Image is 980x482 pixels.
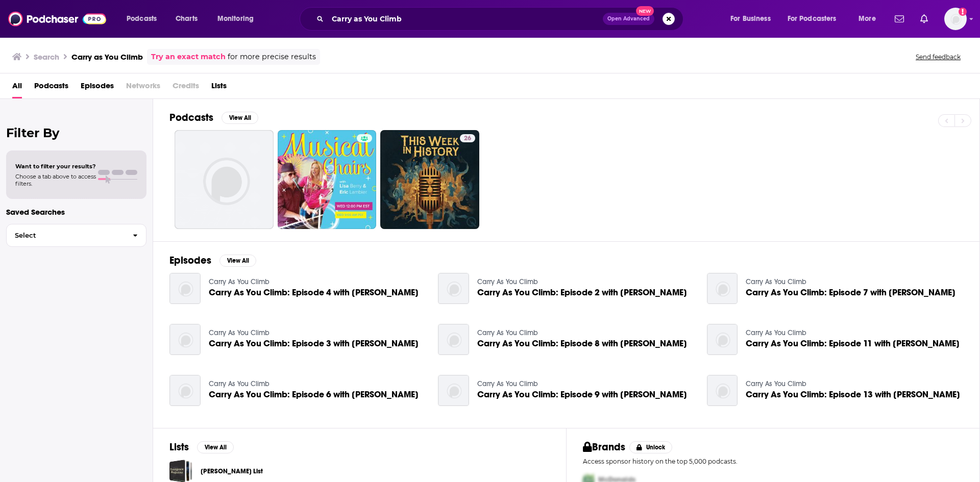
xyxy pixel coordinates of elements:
button: Show profile menu [944,8,967,30]
button: Select [6,224,146,247]
a: Carry As You Climb [746,328,806,337]
a: Podcasts [34,78,68,98]
a: Carry As You Climb [746,379,806,388]
span: For Podcasters [788,12,837,26]
p: Saved Searches [6,207,146,217]
img: Carry As You Climb: Episode 8 with Neenah Ellis [438,324,469,355]
img: Carry As You Climb: Episode 2 with Melissa Cropper [438,273,469,304]
a: Show notifications dropdown [916,10,932,28]
button: Unlock [629,441,673,453]
span: Carry As You Climb: Episode 9 with [PERSON_NAME] [477,390,687,399]
img: Carry As You Climb: Episode 13 with Seema Nanda [707,375,738,406]
a: [PERSON_NAME] List [201,466,263,477]
span: Carry As You Climb: Episode 8 with [PERSON_NAME] [477,339,687,348]
a: Episodes [81,78,114,98]
h3: Search [34,52,59,62]
span: Carry As You Climb: Episode 11 with [PERSON_NAME] [746,339,960,348]
img: Carry As You Climb: Episode 6 with Annise Parker [169,375,201,406]
a: Carry As You Climb: Episode 2 with Melissa Cropper [477,288,687,297]
div: Search podcasts, credits, & more... [309,7,693,31]
a: Carry As You Climb [477,328,538,337]
a: Carry As You Climb [209,328,269,337]
a: 26 [380,130,479,229]
a: Carry As You Climb [477,379,538,388]
img: Carry As You Climb: Episode 3 with Lela Klein [169,324,201,355]
h3: Carry as You Climb [71,52,143,62]
span: More [859,12,876,26]
a: Carry As You Climb [746,277,806,286]
span: Networks [126,78,160,98]
span: Select [7,232,125,239]
a: Carry As You Climb: Episode 11 with Christine Hunschofsky [746,339,960,348]
a: ListsView All [169,441,234,453]
input: Search podcasts, credits, & more... [328,11,603,27]
span: Carry As You Climb: Episode 6 with [PERSON_NAME] [209,390,419,399]
a: Carry As You Climb: Episode 6 with Annise Parker [209,390,419,399]
span: Charts [176,12,198,26]
img: Carry As You Climb: Episode 11 with Christine Hunschofsky [707,324,738,355]
a: EpisodesView All [169,254,256,267]
span: Carry As You Climb: Episode 7 with [PERSON_NAME] [746,288,955,297]
a: Carry As You Climb [209,277,269,286]
button: View All [219,255,256,267]
h2: Brands [583,441,625,453]
img: Carry As You Climb: Episode 7 with Liz Shuler [707,273,738,304]
img: Carry As You Climb: Episode 4 with Ann Whaley [169,273,201,304]
img: Podchaser - Follow, Share and Rate Podcasts [8,9,106,29]
button: View All [222,112,258,124]
a: Carry As You Climb: Episode 4 with Ann Whaley [209,288,419,297]
span: For Business [730,12,771,26]
a: Lists [211,78,227,98]
a: Carry As You Climb [477,277,538,286]
a: Carry As You Climb: Episode 13 with Seema Nanda [746,390,960,399]
a: Carry As You Climb [209,379,269,388]
button: View All [197,441,234,453]
span: Podcasts [127,12,157,26]
a: PodcastsView All [169,111,258,124]
span: Want to filter your results? [15,163,96,170]
button: Open AdvancedNew [603,13,654,25]
img: User Profile [944,8,967,30]
a: Show notifications dropdown [891,10,908,28]
h2: Episodes [169,254,211,267]
a: 26 [460,134,475,142]
span: Logged in as gbrussel [944,8,967,30]
span: New [636,6,654,16]
span: Open Advanced [607,16,650,21]
span: Carry As You Climb: Episode 4 with [PERSON_NAME] [209,288,419,297]
button: open menu [119,11,170,27]
a: Try an exact match [151,51,226,63]
p: Access sponsor history on the top 5,000 podcasts. [583,458,963,465]
button: open menu [723,11,783,27]
h2: Lists [169,441,189,453]
a: Carry As You Climb: Episode 3 with Lela Klein [209,339,419,348]
span: Carry As You Climb: Episode 3 with [PERSON_NAME] [209,339,419,348]
span: Carry As You Climb: Episode 2 with [PERSON_NAME] [477,288,687,297]
span: for more precise results [228,51,316,63]
img: Carry As You Climb: Episode 9 with Joyce Beatty [438,375,469,406]
a: Carry As You Climb: Episode 9 with Joyce Beatty [477,390,687,399]
span: Monitoring [217,12,254,26]
a: All [12,78,22,98]
h2: Podcasts [169,111,213,124]
button: open menu [781,11,851,27]
a: Carry As You Climb: Episode 8 with Neenah Ellis [477,339,687,348]
a: Carry As You Climb: Episode 7 with Liz Shuler [746,288,955,297]
button: open menu [210,11,267,27]
span: Carry As You Climb: Episode 13 with [PERSON_NAME] [746,390,960,399]
svg: Add a profile image [959,8,967,16]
